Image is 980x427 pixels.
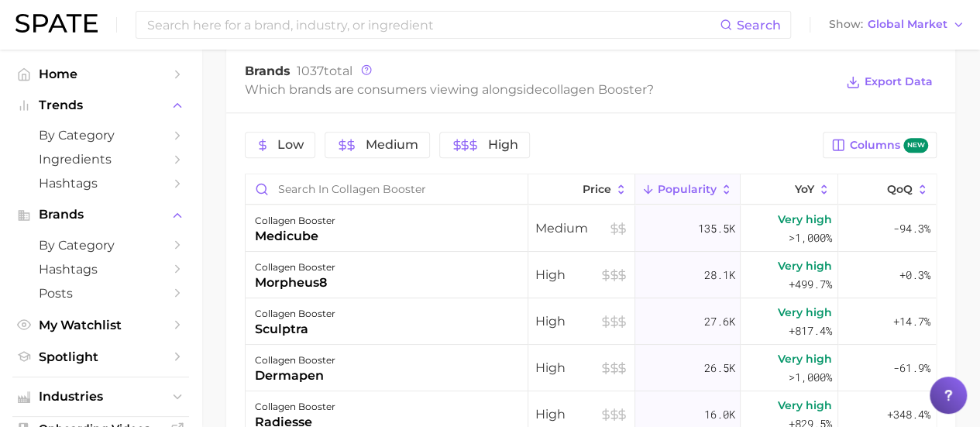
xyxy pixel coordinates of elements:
span: High [535,405,628,424]
span: Show [829,20,863,29]
a: Spotlight [12,345,189,369]
span: High [535,266,628,284]
span: Spotlight [39,350,163,364]
span: new [903,138,928,153]
div: morpheus8 [255,274,335,292]
button: collagen boosterdermapenHigh26.5kVery high>1,000%-61.9% [246,345,936,391]
button: collagen boostermorpheus8High28.1kVery high+499.7%+0.3% [246,252,936,298]
span: High [535,312,628,331]
span: by Category [39,238,163,253]
span: Medium [366,139,418,151]
button: Popularity [635,174,741,205]
span: 28.1k [703,266,734,284]
span: My Watchlist [39,318,163,332]
span: YoY [795,183,814,195]
div: dermapen [255,367,335,385]
span: >1,000% [789,230,832,245]
button: ShowGlobal Market [825,15,968,35]
span: 135.5k [697,219,734,238]
div: collagen booster [255,305,335,323]
span: High [535,359,628,377]
span: Columns [850,138,928,153]
span: Very high [778,210,832,229]
span: Trends [39,98,163,112]
input: Search here for a brand, industry, or ingredient [146,12,720,38]
span: 27.6k [703,312,734,331]
span: >1,000% [789,370,832,384]
a: Ingredients [12,147,189,171]
button: Price [528,174,635,205]
span: 16.0k [703,405,734,424]
span: Industries [39,390,163,404]
span: +0.3% [899,266,930,284]
span: Ingredients [39,152,163,167]
span: Hashtags [39,262,163,277]
div: collagen booster [255,351,335,370]
span: Brands [39,208,163,222]
span: collagen booster [542,82,647,97]
span: Popularity [658,183,717,195]
span: Low [277,139,304,151]
img: SPATE [15,14,98,33]
button: YoY [741,174,838,205]
input: Search in collagen booster [246,174,528,204]
span: Global Market [868,20,947,29]
span: Very high [778,350,832,368]
a: Posts [12,281,189,305]
span: Price [583,183,611,195]
span: +499.7% [789,275,832,294]
a: My Watchlist [12,313,189,337]
span: Export Data [865,75,933,88]
span: by Category [39,128,163,143]
span: Hashtags [39,176,163,191]
button: Export Data [842,71,937,93]
div: collagen booster [255,398,335,416]
button: collagen boostersculptraHigh27.6kVery high+817.4%+14.7% [246,298,936,345]
span: Home [39,67,163,81]
a: Home [12,62,189,86]
span: 26.5k [703,359,734,377]
span: -94.3% [893,219,930,238]
span: Medium [535,219,628,238]
span: total [297,64,352,78]
div: medicube [255,227,335,246]
span: QoQ [887,183,913,195]
button: Industries [12,385,189,408]
span: -61.9% [893,359,930,377]
a: Hashtags [12,171,189,195]
div: collagen booster [255,258,335,277]
span: +14.7% [893,312,930,331]
span: Brands [245,64,291,78]
span: Search [737,18,781,33]
span: Very high [778,396,832,415]
div: sculptra [255,320,335,339]
span: Very high [778,257,832,275]
a: Hashtags [12,257,189,281]
div: Which brands are consumers viewing alongside ? [245,79,834,100]
div: collagen booster [255,212,335,230]
button: QoQ [838,174,936,205]
span: Very high [778,303,832,322]
span: +348.4% [887,405,930,424]
span: Posts [39,286,163,301]
span: 1037 [297,64,324,78]
button: collagen boostermedicubeMedium135.5kVery high>1,000%-94.3% [246,205,936,252]
span: +817.4% [789,322,832,340]
span: High [488,139,518,151]
button: Trends [12,94,189,117]
button: Brands [12,203,189,226]
a: by Category [12,233,189,257]
a: by Category [12,123,189,147]
button: Columnsnew [823,132,937,158]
